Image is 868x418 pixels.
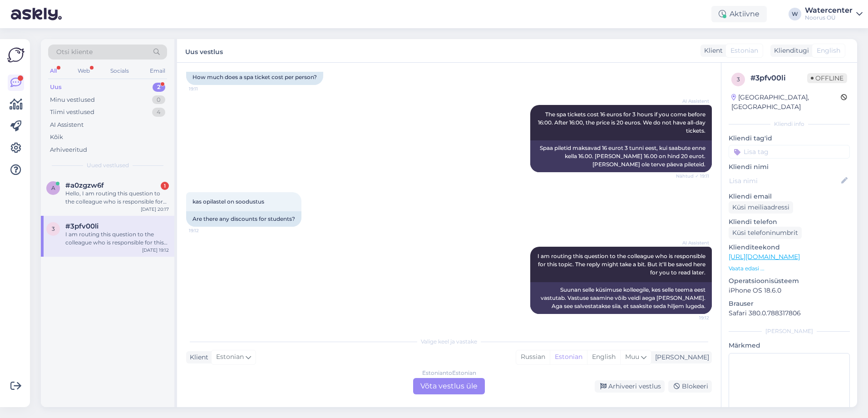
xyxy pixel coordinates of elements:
[56,47,93,57] span: Otsi kliente
[50,133,63,142] div: Kõik
[50,95,95,104] div: Minu vestlused
[152,108,165,117] div: 4
[587,350,620,364] div: English
[87,161,129,169] span: Uued vestlused
[729,243,850,252] p: Klienditeekond
[729,309,850,318] p: Safari 380.0.788317806
[50,120,84,129] div: AI Assistent
[805,7,863,21] a: WatercenterNoorus OÜ
[595,380,665,393] div: Arhiveeri vestlus
[729,145,850,159] input: Lisa tag
[538,111,707,134] span: The spa tickets cost 16 euros for 3 hours if you come before 16:00. After 16:00, the price is 20 ...
[141,206,169,213] div: [DATE] 20:17
[216,352,244,362] span: Estonian
[186,353,208,362] div: Klient
[538,253,707,276] span: I am routing this question to the colleague who is responsible for this topic. The reply might ta...
[729,327,850,335] div: [PERSON_NAME]
[530,140,712,172] div: Spaa piletid maksavad 16 eurot 3 tunni eest, kui saabute enne kella 16.00. [PERSON_NAME] 16.00 on...
[189,227,223,234] span: 19:12
[51,184,55,191] span: a
[675,239,709,246] span: AI Assistent
[7,46,25,64] img: Askly Logo
[729,120,850,128] div: Kliendi info
[50,83,62,92] div: Uus
[50,145,87,154] div: Arhiveeritud
[729,217,850,227] p: Kliendi telefon
[805,14,853,21] div: Noorus OÜ
[805,7,853,14] div: Watercenter
[675,173,709,179] span: Nähtud ✓ 19:11
[76,65,92,77] div: Web
[711,6,767,22] div: Aktiivne
[729,264,850,273] p: Vaata edasi ...
[161,182,169,190] div: 1
[189,85,223,92] span: 19:11
[750,73,807,84] div: # 3pfv00li
[729,276,850,286] p: Operatsioonisüsteem
[729,201,793,214] div: Küsi meiliaadressi
[731,93,841,112] div: [GEOGRAPHIC_DATA], [GEOGRAPHIC_DATA]
[700,46,723,55] div: Klient
[185,45,223,57] label: Uus vestlus
[413,378,485,394] div: Võta vestlus üle
[65,189,169,206] div: Hello, I am routing this question to the colleague who is responsible for this topic. The reply m...
[422,369,476,377] div: Estonian to Estonian
[530,282,712,314] div: Suunan selle küsimuse kolleegile, kes selle teema eest vastutab. Vastuse saamine võib veidi aega ...
[48,65,59,77] div: All
[550,350,587,364] div: Estonian
[516,350,550,364] div: Russian
[108,65,131,77] div: Socials
[153,83,165,92] div: 2
[729,286,850,295] p: iPhone OS 18.6.0
[730,46,758,55] span: Estonian
[65,181,104,189] span: #a0zgzw6f
[729,192,850,201] p: Kliendi email
[142,247,169,254] div: [DATE] 19:12
[192,198,264,205] span: kas opilastel on soodustus
[729,176,839,186] input: Lisa nimi
[625,353,639,361] span: Muu
[789,8,801,20] div: W
[729,299,850,309] p: Brauser
[651,353,709,362] div: [PERSON_NAME]
[675,98,709,104] span: AI Assistent
[729,227,802,239] div: Küsi telefoninumbrit
[770,46,809,55] div: Klienditugi
[668,380,712,393] div: Blokeeri
[186,211,301,227] div: Are there any discounts for students?
[152,95,165,104] div: 0
[675,314,709,321] span: 19:12
[148,65,167,77] div: Email
[50,108,94,117] div: Tiimi vestlused
[737,76,740,83] span: 3
[729,341,850,350] p: Märkmed
[729,162,850,172] p: Kliendi nimi
[817,46,840,55] span: English
[186,70,323,85] div: How much does a spa ticket cost per person?
[729,253,800,261] a: [URL][DOMAIN_NAME]
[52,225,55,232] span: 3
[65,230,169,247] div: I am routing this question to the colleague who is responsible for this topic. The reply might ta...
[807,73,847,83] span: Offline
[65,222,99,230] span: #3pfv00li
[729,134,850,143] p: Kliendi tag'id
[186,338,712,346] div: Valige keel ja vastake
